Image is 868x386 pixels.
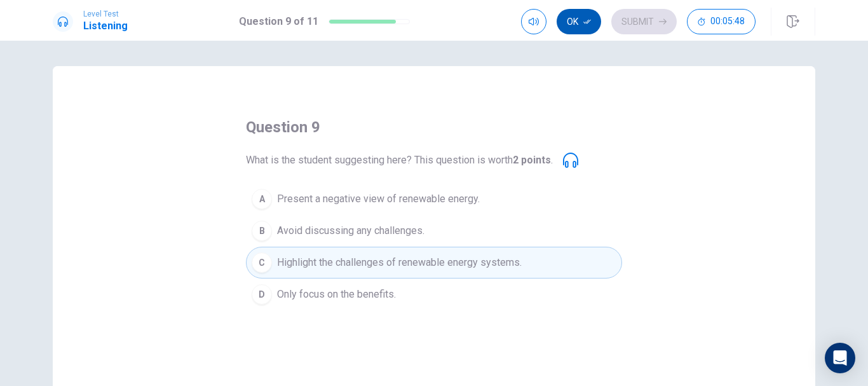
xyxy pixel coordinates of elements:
div: B [252,221,272,241]
span: Level Test [83,10,128,18]
span: Only focus on the benefits. [277,287,396,302]
div: A [252,189,272,209]
button: Ok [557,9,601,34]
h1: Question 9 of 11 [239,14,318,29]
button: DOnly focus on the benefits. [246,279,622,310]
span: 00:05:48 [710,17,745,27]
span: Highlight the challenges of renewable energy systems. [277,255,522,270]
span: What is the student suggesting here? This question is worth . [246,153,553,168]
button: 00:05:48 [687,9,756,34]
button: BAvoid discussing any challenges. [246,215,622,247]
h1: Listening [83,18,128,34]
span: Present a negative view of renewable energy. [277,191,480,207]
div: D [252,284,272,305]
button: APresent a negative view of renewable energy. [246,183,622,215]
div: Open Intercom Messenger [825,343,855,373]
span: Avoid discussing any challenges. [277,223,424,238]
button: CHighlight the challenges of renewable energy systems. [246,247,622,279]
h4: question 9 [246,117,320,137]
b: 2 points [513,154,551,166]
div: C [252,252,272,273]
